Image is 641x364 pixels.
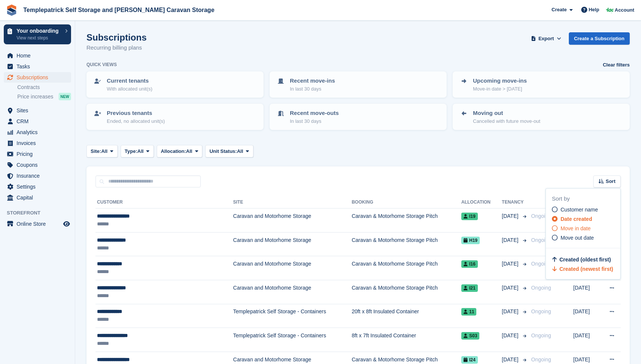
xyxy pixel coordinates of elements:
[473,109,540,118] p: Moving out
[86,145,118,157] button: Site: All
[461,308,476,316] span: 11
[4,171,71,181] a: menu
[531,356,551,362] span: Ongoing
[17,50,62,61] span: Home
[87,72,263,97] a: Current tenants With allocated unit(s)
[233,232,352,256] td: Caravan and Motorhome Storage
[352,304,461,328] td: 20ft x 8ft Insulated Container
[552,206,620,214] a: Customer name
[107,109,165,118] p: Previous tenants
[552,266,613,272] a: Created (newest first)
[17,181,62,192] span: Settings
[270,104,446,129] a: Recent move-outs In last 30 days
[561,216,592,222] span: Date created
[473,118,540,125] p: Cancelled with future move-out
[17,149,62,159] span: Pricing
[157,145,203,157] button: Allocation: All
[17,160,62,170] span: Coupons
[107,118,165,125] p: Ended, no allocated unit(s)
[573,280,601,304] td: [DATE]
[101,148,108,155] span: All
[502,308,520,316] span: [DATE]
[531,237,551,243] span: Ongoing
[461,284,478,292] span: I21
[461,260,478,268] span: I16
[91,148,101,155] span: Site:
[17,116,62,127] span: CRM
[559,257,611,263] span: Created (oldest first)
[502,236,520,244] span: [DATE]
[107,77,152,85] p: Current tenants
[86,32,147,42] h1: Subscriptions
[62,219,71,228] a: Preview store
[17,138,62,148] span: Invoices
[4,138,71,148] a: menu
[209,148,237,155] span: Unit Status:
[290,77,335,85] p: Recent move-ins
[352,280,461,304] td: Caravan & Motorhome Storage Pitch
[17,84,71,91] a: Contracts
[290,118,339,125] p: In last 30 days
[233,196,352,208] th: Site
[561,235,594,241] span: Move out date
[4,72,71,83] a: menu
[125,148,138,155] span: Type:
[606,178,615,185] span: Sort
[17,72,62,83] span: Subscriptions
[573,328,601,352] td: [DATE]
[86,61,117,68] h6: Quick views
[552,257,611,263] a: Created (oldest first)
[17,219,62,229] span: Online Store
[453,72,629,97] a: Upcoming move-ins Move-in date > [DATE]
[121,145,154,157] button: Type: All
[461,356,478,364] span: I24
[352,256,461,280] td: Caravan & Motorhome Storage Pitch
[233,280,352,304] td: Caravan and Motorhome Storage
[17,92,71,101] a: Price increases NEW
[17,127,62,137] span: Analytics
[502,332,520,340] span: [DATE]
[4,50,71,61] a: menu
[502,356,520,364] span: [DATE]
[4,149,71,159] a: menu
[461,332,479,340] span: S03
[4,105,71,116] a: menu
[4,116,71,127] a: menu
[473,85,527,93] p: Move-in date > [DATE]
[290,109,339,118] p: Recent move-outs
[502,284,520,292] span: [DATE]
[161,148,186,155] span: Allocation:
[589,6,599,14] span: Help
[352,208,461,233] td: Caravan & Motorhome Storage Pitch
[20,4,217,16] a: Templepatrick Self Storage and [PERSON_NAME] Caravan Storage
[4,219,71,229] a: menu
[205,145,253,157] button: Unit Status: All
[95,196,233,208] th: Customer
[4,127,71,137] a: menu
[233,328,352,352] td: Templepatrick Self Storage - Containers
[7,209,75,217] span: Storefront
[531,285,551,291] span: Ongoing
[461,213,478,220] span: I19
[137,148,144,155] span: All
[17,28,61,33] p: Your onboarding
[290,85,335,93] p: In last 30 days
[17,35,61,41] p: View next steps
[569,32,630,45] a: Create a Subscription
[233,208,352,233] td: Caravan and Motorhome Storage
[453,104,629,129] a: Moving out Cancelled with future move-out
[186,148,192,155] span: All
[552,195,620,203] div: Sort by
[4,61,71,72] a: menu
[461,237,480,244] span: H19
[4,192,71,203] a: menu
[59,93,71,100] div: NEW
[4,160,71,170] a: menu
[233,256,352,280] td: Caravan and Motorhome Storage
[352,196,461,208] th: Booking
[86,44,147,52] p: Recurring billing plans
[502,196,528,208] th: Tenancy
[6,5,17,16] img: stora-icon-8386f47178a22dfd0bd8f6a31ec36ba5ce8667c1dd55bd0f319d3a0aa187defe.svg
[352,328,461,352] td: 8ft x 7ft Insulated Container
[573,304,601,328] td: [DATE]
